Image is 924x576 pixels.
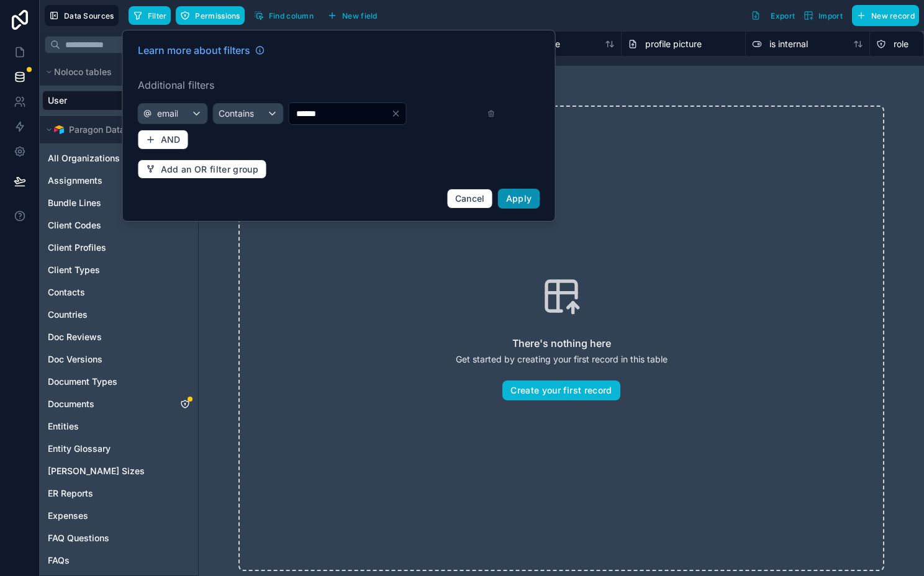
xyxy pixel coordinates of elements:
[45,5,119,26] button: Data Sources
[455,193,485,204] span: Cancel
[250,6,318,25] button: Find column
[645,38,702,50] span: profile picture
[129,6,171,25] button: Filter
[847,5,919,26] a: New record
[498,189,540,209] button: Apply
[894,38,908,50] span: role
[799,5,847,26] button: Import
[269,11,314,20] span: Find column
[219,107,254,120] span: Contains
[176,6,249,25] a: Permissions
[502,380,620,400] button: Create your first record
[138,130,189,150] button: AND
[157,107,178,120] span: email
[769,38,808,50] span: is internal
[138,103,208,124] button: email
[818,11,843,20] span: Import
[176,6,244,25] button: Permissions
[852,5,919,26] button: New record
[746,5,799,26] button: Export
[138,78,540,92] label: Additional filters
[506,193,532,204] span: Apply
[456,353,668,366] p: Get started by creating your first record in this table
[138,160,267,179] button: Add an OR filter group
[64,11,114,20] span: Data Sources
[323,6,382,25] button: New field
[138,43,250,58] span: Learn more about filters
[138,43,265,58] a: Learn more about filters
[342,11,378,20] span: New field
[161,134,181,145] span: AND
[391,109,405,119] button: Clear
[771,11,795,20] span: Export
[512,336,611,351] h2: There's nothing here
[871,11,915,20] span: New record
[195,11,240,20] span: Permissions
[447,189,493,209] button: Cancel
[148,11,167,20] span: Filter
[213,103,283,124] button: Contains
[161,164,259,175] span: Add an OR filter group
